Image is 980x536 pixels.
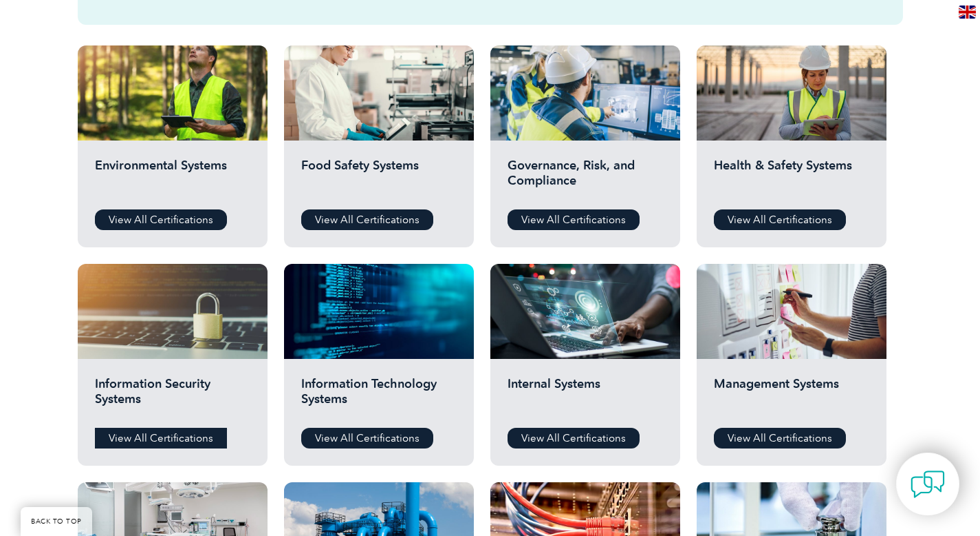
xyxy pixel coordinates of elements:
a: View All Certifications [301,428,433,449]
h2: Governance, Risk, and Compliance [508,158,663,199]
a: View All Certifications [714,428,846,449]
h2: Health & Safety Systems [714,158,869,199]
h2: Management Systems [714,376,869,418]
h2: Environmental Systems [95,158,250,199]
a: View All Certifications [95,209,227,230]
a: View All Certifications [508,209,640,230]
h2: Information Technology Systems [301,376,457,418]
a: View All Certifications [714,209,846,230]
img: contact-chat.png [911,467,945,502]
img: en [959,6,976,19]
a: View All Certifications [301,209,433,230]
h2: Food Safety Systems [301,158,457,199]
a: BACK TO TOP [21,507,92,536]
a: View All Certifications [95,428,227,449]
h2: Information Security Systems [95,376,250,418]
a: View All Certifications [508,428,640,449]
h2: Internal Systems [508,376,663,418]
